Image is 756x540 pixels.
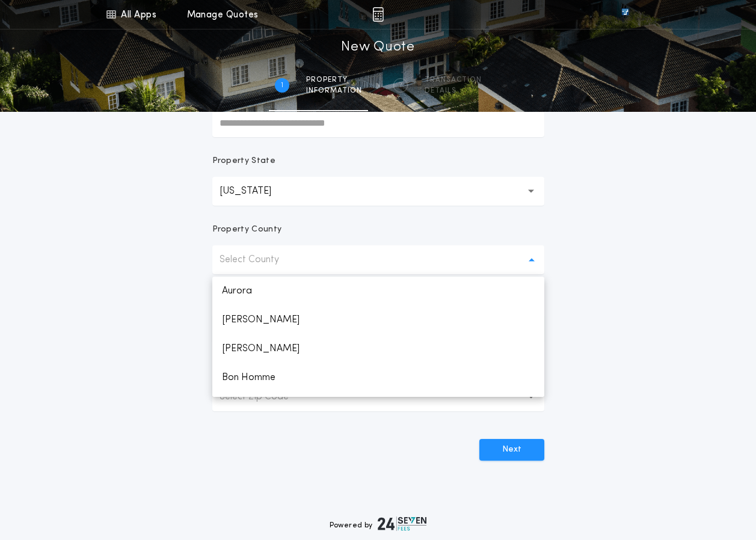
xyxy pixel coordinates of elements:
span: information [306,86,362,96]
p: Select County [220,253,298,267]
p: Property State [212,155,275,167]
p: [PERSON_NAME] [212,334,544,363]
ul: Select County [212,277,544,397]
h2: 2 [398,81,402,90]
button: Next [479,439,544,461]
h2: 1 [281,81,283,90]
p: Brookings [212,392,544,421]
span: Property [306,75,362,85]
h1: New Quote [341,38,414,57]
p: Select Zip Code [220,390,308,404]
p: Bon Homme [212,363,544,392]
p: Aurora [212,277,544,305]
button: Select County [212,245,544,274]
span: details [425,86,482,96]
img: vs-icon [600,8,650,20]
div: Powered by [330,517,427,531]
p: [US_STATE] [220,184,290,198]
p: [PERSON_NAME] [212,305,544,334]
img: logo [378,517,427,531]
span: Transaction [425,75,482,85]
button: [US_STATE] [212,177,544,206]
button: Select Zip Code [212,382,544,411]
p: Property County [212,224,282,236]
img: img [372,7,384,22]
